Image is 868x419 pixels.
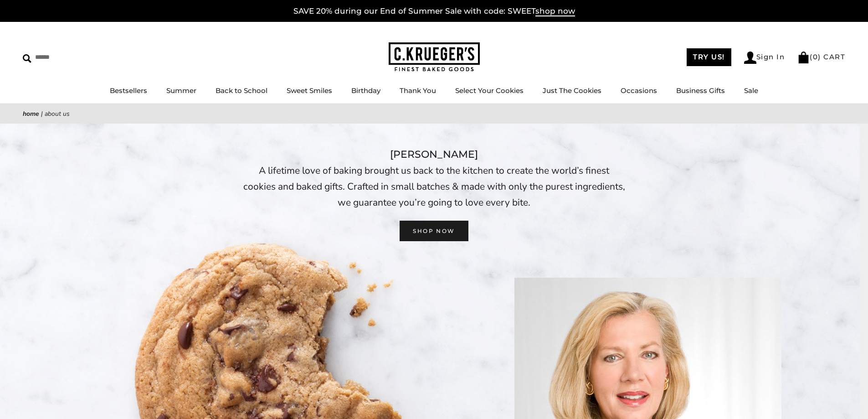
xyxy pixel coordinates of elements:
[621,86,657,95] a: Occasions
[166,86,196,95] a: Summer
[687,48,731,66] a: TRY US!
[535,6,575,16] span: shop now
[110,86,147,95] a: Bestsellers
[293,6,575,16] a: SAVE 20% during our End of Summer Sale with code: SWEETshop now
[23,109,845,119] nav: breadcrumbs
[389,42,480,72] img: C.KRUEGER'S
[243,163,626,210] p: A lifetime love of baking brought us back to the kitchen to create the world’s finest cookies and...
[23,54,31,63] img: Search
[351,86,380,95] a: Birthday
[455,86,524,95] a: Select Your Cookies
[744,52,785,64] a: Sign In
[216,86,267,95] a: Back to School
[797,52,810,63] img: Bag
[543,86,601,95] a: Just The Cookies
[744,86,758,95] a: Sale
[676,86,725,95] a: Business Gifts
[23,109,39,118] a: Home
[813,52,818,61] span: 0
[23,50,131,64] input: Search
[797,52,845,61] a: (0) CART
[45,109,70,118] span: About Us
[41,109,43,118] span: |
[287,86,332,95] a: Sweet Smiles
[400,86,436,95] a: Thank You
[400,221,468,241] a: SHOP NOW
[744,52,756,64] img: Account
